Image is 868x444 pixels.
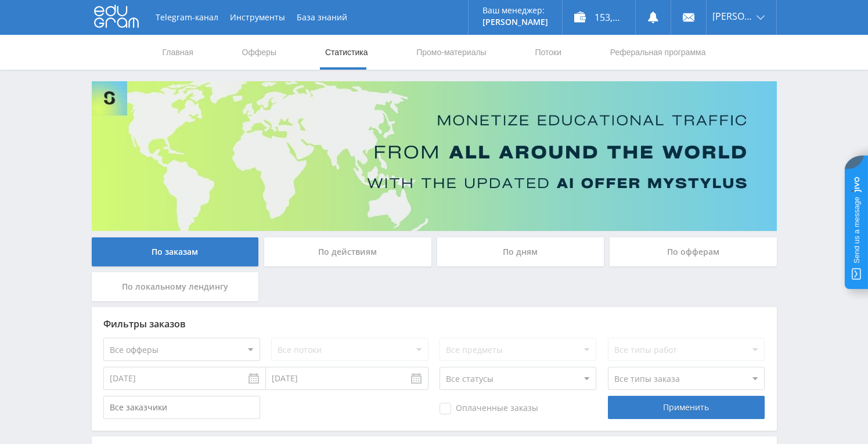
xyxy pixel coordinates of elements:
[103,319,765,329] div: Фильтры заказов
[264,237,431,266] div: По действиям
[415,35,487,70] a: Промо-материалы
[241,35,278,70] a: Офферы
[482,17,548,27] p: [PERSON_NAME]
[324,35,369,70] a: Статистика
[92,237,259,266] div: По заказам
[92,272,259,301] div: По локальному лендингу
[103,396,260,419] input: Все заказчики
[482,6,548,15] p: Ваш менеджер:
[609,35,707,70] a: Реферальная программа
[92,81,777,231] img: Banner
[437,237,604,266] div: По дням
[608,396,765,419] div: Применить
[534,35,563,70] a: Потоки
[161,35,195,70] a: Главная
[712,12,753,21] span: [PERSON_NAME]
[440,403,538,414] span: Оплаченные заказы
[610,237,777,266] div: По офферам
